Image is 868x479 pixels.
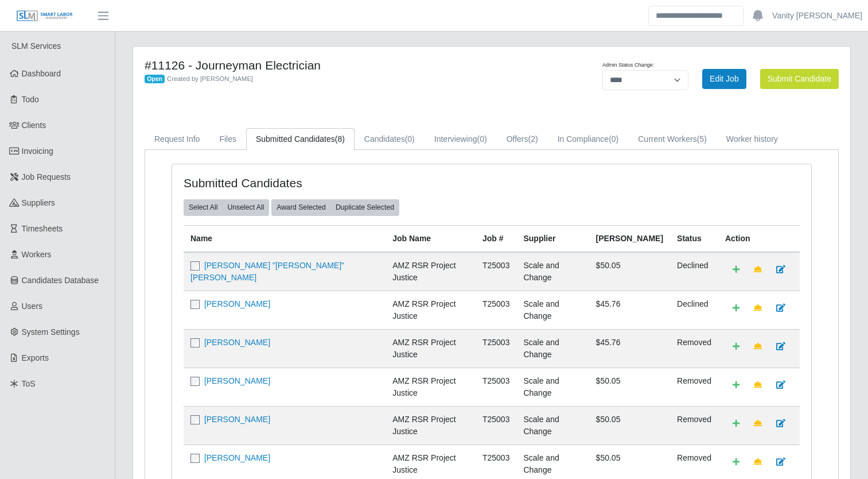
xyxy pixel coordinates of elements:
td: T25003 [476,368,516,406]
div: bulk actions [271,199,399,215]
td: AMZ RSR Project Justice [386,329,476,368]
th: [PERSON_NAME] [589,225,670,252]
button: Award Selected [271,199,331,215]
span: Timesheets [22,224,63,233]
button: Duplicate Selected [330,199,399,215]
span: Workers [22,250,52,259]
a: Vanity [PERSON_NAME] [772,10,862,22]
a: Worker history [717,128,788,150]
td: AMZ RSR Project Justice [386,368,476,406]
td: removed [670,406,718,445]
a: Edit Job [702,69,746,89]
span: Clients [22,121,46,130]
th: Job Name [386,225,476,252]
a: Make Team Lead [746,337,769,357]
span: Users [22,302,43,311]
span: (0) [609,134,618,144]
td: declined [670,252,718,291]
a: Add Default Cost Code [725,375,747,395]
td: AMZ RSR Project Justice [386,252,476,291]
th: Status [670,225,718,252]
td: AMZ RSR Project Justice [386,406,476,445]
a: Make Team Lead [746,260,769,280]
td: T25003 [476,329,516,368]
span: Todo [22,95,39,104]
a: [PERSON_NAME] [204,299,270,308]
a: [PERSON_NAME] "[PERSON_NAME]" [PERSON_NAME] [190,261,344,282]
th: Action [718,225,800,252]
a: Add Default Cost Code [725,452,747,472]
button: Unselect All [222,199,269,215]
span: Suppliers [22,198,55,207]
th: Supplier [516,225,589,252]
span: (0) [405,134,415,144]
td: $45.76 [589,291,670,329]
a: In Compliance [548,128,629,150]
a: [PERSON_NAME] [204,338,270,347]
a: Offers [497,128,548,150]
td: Scale and Change [516,329,589,368]
a: Make Team Lead [746,298,769,318]
td: Scale and Change [516,252,589,291]
th: Job # [476,225,516,252]
button: Select All [184,199,223,215]
a: Submitted Candidates [246,128,355,150]
a: [PERSON_NAME] [204,453,270,462]
span: Open [145,75,165,84]
a: Make Team Lead [746,452,769,472]
a: Make Team Lead [746,414,769,434]
td: $50.05 [589,252,670,291]
h4: Submitted Candidates [184,176,430,190]
button: Submit Candidate [760,69,839,89]
td: T25003 [476,291,516,329]
span: SLM Services [11,41,61,51]
td: Scale and Change [516,368,589,406]
td: Scale and Change [516,406,589,445]
span: Exports [22,353,49,362]
a: [PERSON_NAME] [204,376,270,385]
td: $50.05 [589,406,670,445]
img: SLM Logo [16,10,73,22]
a: Add Default Cost Code [725,260,747,280]
span: (2) [528,134,538,144]
a: Candidates [355,128,425,150]
a: Files [209,128,246,150]
span: ToS [22,379,36,388]
a: [PERSON_NAME] [204,415,270,424]
span: (5) [697,134,707,144]
div: bulk actions [184,199,269,215]
th: Name [184,225,386,252]
h4: #11126 - Journeyman Electrician [145,58,542,72]
a: Add Default Cost Code [725,337,747,357]
a: Add Default Cost Code [725,414,747,434]
span: System Settings [22,327,80,337]
span: Invoicing [22,146,53,156]
input: Search [648,6,744,26]
td: $50.05 [589,368,670,406]
a: Add Default Cost Code [725,298,747,318]
a: Request Info [145,128,209,150]
td: T25003 [476,406,516,445]
label: Admin Status Change: [602,61,654,69]
td: $45.76 [589,329,670,368]
span: Dashboard [22,69,61,78]
td: AMZ RSR Project Justice [386,291,476,329]
td: removed [670,368,718,406]
span: (8) [335,134,345,144]
td: T25003 [476,252,516,291]
span: Created by [PERSON_NAME] [167,75,253,82]
span: Job Requests [22,172,71,181]
span: (0) [477,134,487,144]
a: Interviewing [425,128,497,150]
td: Scale and Change [516,291,589,329]
a: Current Workers [628,128,717,150]
td: removed [670,329,718,368]
span: Candidates Database [22,276,99,285]
a: Make Team Lead [746,375,769,395]
td: declined [670,291,718,329]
